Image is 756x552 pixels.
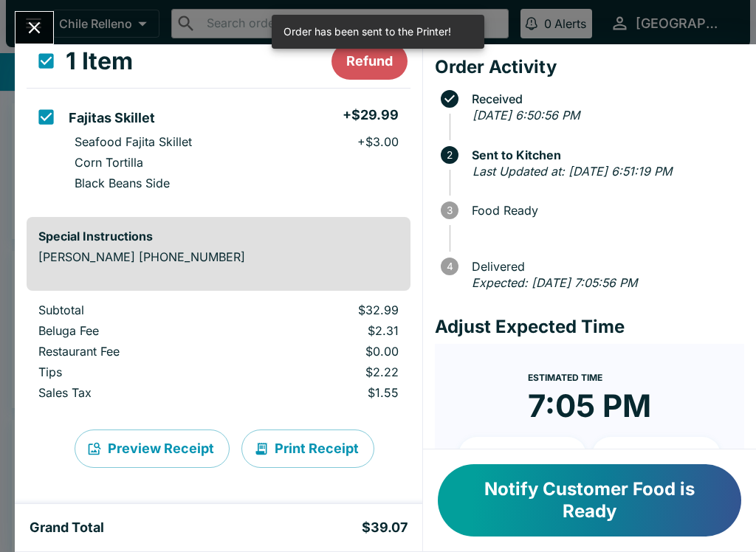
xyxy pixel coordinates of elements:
p: $2.31 [253,323,398,338]
time: 7:05 PM [528,387,651,425]
h5: $39.07 [362,519,408,537]
text: 4 [446,261,453,272]
div: Order has been sent to the Printer! [283,19,451,44]
p: $2.22 [253,365,398,379]
p: Beluga Fee [38,323,230,338]
h5: Grand Total [30,519,104,537]
p: Restaurant Fee [38,344,230,359]
h6: Special Instructions [38,229,399,244]
span: Received [464,92,744,106]
em: Expected: [DATE] 7:05:56 PM [472,275,637,290]
button: Print Receipt [241,429,374,468]
h3: 1 Item [66,46,133,76]
button: Close [16,12,53,44]
button: + 10 [458,437,587,474]
button: Refund [331,43,408,80]
button: Notify Customer Food is Ready [438,464,741,537]
span: Delivered [464,260,744,273]
p: $0.00 [253,344,398,359]
p: Sales Tax [38,385,230,400]
h4: Adjust Expected Time [435,316,744,338]
p: Black Beans Side [75,176,170,190]
p: $1.55 [253,385,398,400]
p: Tips [38,365,230,379]
p: $32.99 [253,303,398,317]
p: + $3.00 [357,134,399,149]
text: 2 [447,149,453,161]
button: Preview Receipt [75,429,230,468]
h5: Fajitas Skillet [69,109,155,127]
table: orders table [27,303,410,406]
p: [PERSON_NAME] [PHONE_NUMBER] [38,249,399,264]
p: Seafood Fajita Skillet [75,134,192,149]
span: Estimated Time [528,372,602,383]
span: Food Ready [464,204,744,217]
em: Last Updated at: [DATE] 6:51:19 PM [472,164,672,179]
button: + 20 [592,437,721,474]
table: orders table [27,35,410,205]
span: Sent to Kitchen [464,148,744,162]
h5: + $29.99 [343,106,399,124]
em: [DATE] 6:50:56 PM [472,108,580,123]
p: Subtotal [38,303,230,317]
text: 3 [447,204,453,216]
h4: Order Activity [435,56,744,78]
p: Corn Tortilla [75,155,143,170]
